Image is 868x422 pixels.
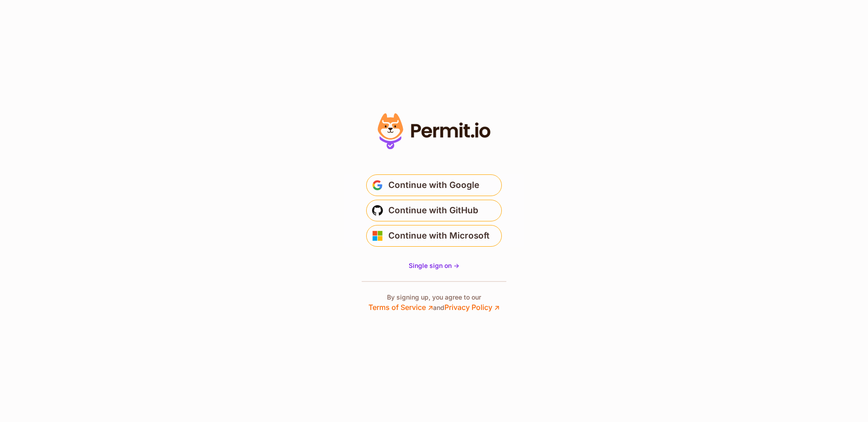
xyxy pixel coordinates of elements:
span: Continue with GitHub [388,203,478,218]
span: Continue with Microsoft [388,229,490,243]
button: Continue with Microsoft [366,225,502,247]
span: Single sign on -> [409,262,459,269]
span: Continue with Google [388,178,479,192]
button: Continue with GitHub [366,200,502,221]
button: Continue with Google [366,174,502,196]
a: Single sign on -> [409,261,459,270]
p: By signing up, you agree to our and [368,293,500,313]
a: Privacy Policy ↗ [444,303,500,312]
a: Terms of Service ↗ [368,303,433,312]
